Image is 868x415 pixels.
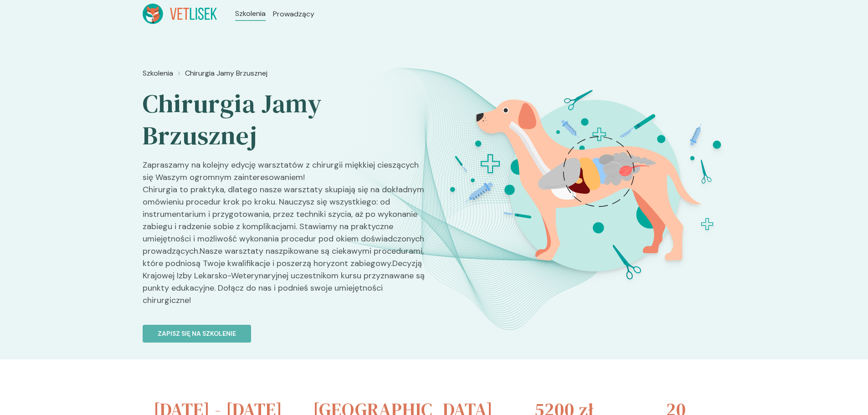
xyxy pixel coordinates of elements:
[143,88,427,152] h2: Chirurgia Jamy Brzusznej
[158,329,236,338] p: Zapisz się na szkolenie
[235,8,266,19] a: Szkolenia
[185,68,267,79] a: Chirurgia Jamy Brzusznej
[143,314,427,343] a: Zapisz się na szkolenie
[143,159,427,314] p: Zapraszamy na kolejny edycję warsztatów z chirurgii miękkiej cieszących się Waszym ogromnym zaint...
[433,64,756,307] img: aHfRoUMqNJQqH-fb_ChiruJB_BT.svg
[143,325,251,343] button: Zapisz się na szkolenie
[273,9,314,20] a: Prowadzący
[143,68,173,79] a: Szkolenia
